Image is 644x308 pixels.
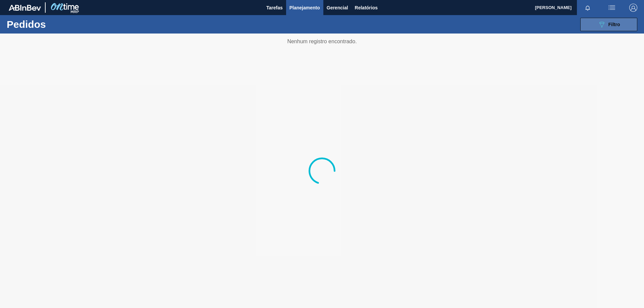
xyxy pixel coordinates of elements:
span: Relatórios [355,4,378,12]
span: Planejamento [289,4,320,12]
span: Gerencial [327,4,348,12]
img: Logout [629,4,637,12]
img: userActions [608,4,616,12]
button: Notificações [577,3,598,12]
span: Filtro [608,22,620,27]
span: Tarefas [266,4,283,12]
button: Filtro [580,18,637,31]
h1: Pedidos [7,20,107,28]
img: TNhmsLtSVTkK8tSr43FrP2fwEKptu5GPRR3wAAAABJRU5ErkJggg== [9,5,41,11]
